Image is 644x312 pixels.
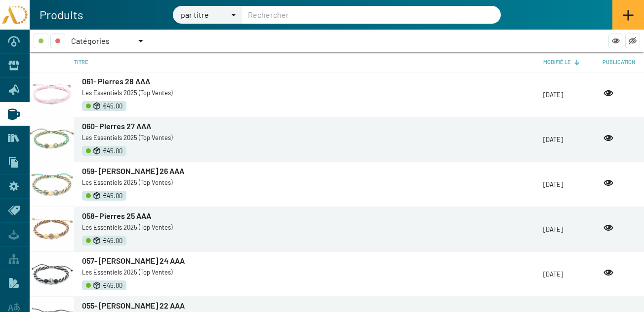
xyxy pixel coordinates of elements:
a: 057- [PERSON_NAME] 24 AAA [82,255,543,266]
span: 059- [PERSON_NAME] 26 AAA [82,166,184,175]
div: Publication [603,57,644,68]
span: 055- [PERSON_NAME] 22 AAA [82,301,185,310]
a: [DATE] [543,91,563,99]
span: €45.00 [103,236,122,245]
a: [DATE] [543,136,563,143]
a: [DATE] [543,180,563,188]
div: Modifié le [543,57,603,68]
a: [DATE] [543,270,563,278]
span: €45.00 [103,281,122,290]
img: AD25-TR-Pierres25.png [30,207,74,251]
img: AD25-TR-Pierres24.png [30,252,74,296]
span: €45.00 [103,102,122,111]
a: 060- Pierres 27 AAA [82,121,543,132]
img: AD25-TR-Pierres27.png [30,117,74,162]
div: Modifié le [543,57,571,68]
a: 061- Pierres 28 AAA [82,76,543,87]
a: 058- Pierres 25 AAA [82,210,543,221]
img: AD25-TR-Pierres28.png [30,72,74,117]
div: Titre [74,57,543,68]
span: Les Essentiels 2025 (Top Ventes) [82,223,172,231]
span: 058- Pierres 25 AAA [82,211,151,220]
a: 059- [PERSON_NAME] 26 AAA [82,166,543,176]
span: €45.00 [103,146,122,156]
img: AD25-TR-Pierres26.png [30,162,74,207]
span: 057- [PERSON_NAME] 24 AAA [82,256,185,265]
span: Les Essentiels 2025 (Top Ventes) [82,268,172,276]
span: €45.00 [103,191,122,201]
div: Publication [603,57,635,68]
span: Les Essentiels 2025 (Top Ventes) [82,134,172,141]
span: Catégories [71,36,110,45]
span: Les Essentiels 2025 (Top Ventes) [82,178,172,186]
span: par titre [181,10,209,19]
div: Titre [74,57,88,68]
a: 055- [PERSON_NAME] 22 AAA [82,300,543,311]
input: Rechercher [242,6,481,24]
span: Les Essentiels 2025 (Top Ventes) [82,89,172,97]
h1: Produits [30,7,83,23]
a: [DATE] [543,225,563,233]
span: 061- Pierres 28 AAA [82,76,150,86]
span: 060- Pierres 27 AAA [82,121,151,131]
